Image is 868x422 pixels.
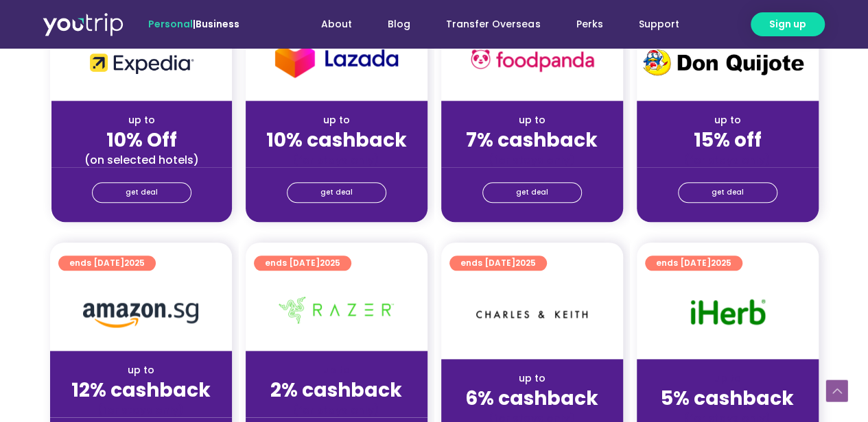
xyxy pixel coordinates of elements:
[257,403,417,417] div: (for stays only)
[148,17,239,31] span: |
[656,256,731,271] span: ends [DATE]
[558,12,620,37] a: Perks
[58,256,156,271] a: ends [DATE]2025
[465,385,598,412] strong: 6% cashback
[648,113,808,127] div: up to
[92,182,191,203] a: get deal
[320,257,340,269] span: 2025
[711,257,731,269] span: 2025
[648,153,808,167] div: (for stays only)
[516,183,548,202] span: get deal
[287,182,386,203] a: get deal
[62,153,221,167] div: (on selected hotels)
[466,127,598,153] strong: 7% cashback
[648,371,808,386] div: up to
[62,113,221,127] div: up to
[452,371,612,386] div: up to
[694,127,762,153] strong: 15% off
[428,12,558,37] a: Transfer Overseas
[71,377,211,404] strong: 12% cashback
[712,183,744,202] span: get deal
[257,113,417,127] div: up to
[303,12,370,37] a: About
[270,377,402,404] strong: 2% cashback
[265,256,340,271] span: ends [DATE]
[460,256,536,271] span: ends [DATE]
[482,182,582,203] a: get deal
[257,363,417,377] div: up to
[148,17,193,31] span: Personal
[620,12,696,37] a: Support
[661,385,794,412] strong: 5% cashback
[257,153,417,167] div: (for stays only)
[126,183,158,202] span: get deal
[196,17,239,31] a: Business
[452,113,612,127] div: up to
[254,256,351,271] a: ends [DATE]2025
[645,256,742,271] a: ends [DATE]2025
[106,127,177,153] strong: 10% Off
[515,257,536,269] span: 2025
[370,12,428,37] a: Blog
[452,153,612,167] div: (for stays only)
[61,363,221,377] div: up to
[751,12,825,36] a: Sign up
[69,256,145,271] span: ends [DATE]
[277,12,696,37] nav: Menu
[449,256,547,271] a: ends [DATE]2025
[769,17,806,32] span: Sign up
[266,127,407,153] strong: 10% cashback
[124,257,145,269] span: 2025
[678,182,777,203] a: get deal
[320,183,353,202] span: get deal
[61,403,221,417] div: (for stays only)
